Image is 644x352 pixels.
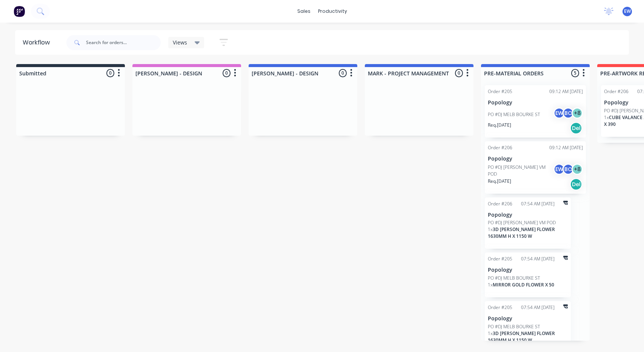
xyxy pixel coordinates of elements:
div: EW [553,164,565,175]
div: BC [563,164,574,175]
div: Order #20607:54 AM [DATE]PopologyPO #DJ [PERSON_NAME] VM POD1x3D [PERSON_NAME] FLOWER 1630MM H X ... [485,197,571,249]
span: 1 x [488,282,493,288]
span: 3D [PERSON_NAME] FLOWER 1630MM H X 1150 W [488,226,555,239]
img: Factory [14,6,25,17]
div: Order #205 [488,256,512,262]
p: PO #DJ [PERSON_NAME] VM POD [488,219,556,226]
span: 1 x [488,330,493,337]
div: Workflow [23,38,54,47]
p: Req. [DATE] [488,122,511,129]
p: PO #DJ MELB BOURKE ST [488,323,540,330]
div: sales [294,6,314,17]
div: Order #20509:12 AM [DATE]PopologyPO #DJ MELB BOURKE STEWBC+8Req.[DATE]Del [485,85,586,138]
span: 3D [PERSON_NAME] FLOWER 1630MM H X 1150 W [488,330,555,343]
span: EW [624,8,631,15]
div: Order #205 [488,88,512,95]
div: Order #20507:54 AM [DATE]PopologyPO #DJ MELB BOURKE ST1xMIRROR GOLD FLOWER X 50 [485,253,571,297]
div: 09:12 AM [DATE] [549,144,583,151]
div: 07:54 AM [DATE] [521,304,555,311]
div: 09:12 AM [DATE] [549,88,583,95]
p: Req. [DATE] [488,178,511,185]
p: Popology [488,99,583,106]
span: 1 x [604,114,609,121]
div: Order #206 [488,200,512,207]
p: Popology [488,315,568,322]
div: + 8 [572,164,583,175]
span: MIRROR GOLD FLOWER X 50 [493,282,554,288]
p: Popology [488,156,583,162]
p: PO #DJ MELB BOURKE ST [488,275,540,282]
div: + 8 [572,107,583,119]
p: PO #DJ MELB BOURKE ST [488,111,540,118]
div: Order #206 [604,88,629,95]
p: Popology [488,267,568,273]
p: Popology [488,212,568,218]
span: 1 x [488,226,493,233]
input: Search for orders... [86,35,161,50]
div: 07:54 AM [DATE] [521,200,555,207]
span: Views [173,38,187,46]
div: BC [563,107,574,119]
div: Order #205 [488,304,512,311]
div: Del [570,122,582,134]
div: Order #20609:12 AM [DATE]PopologyPO #DJ [PERSON_NAME] VM PODEWBC+8Req.[DATE]Del [485,141,586,194]
div: EW [553,107,565,119]
div: Order #206 [488,144,512,151]
div: 07:54 AM [DATE] [521,256,555,262]
div: productivity [314,6,351,17]
p: PO #DJ [PERSON_NAME] VM POD [488,164,553,178]
div: Del [570,178,582,190]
